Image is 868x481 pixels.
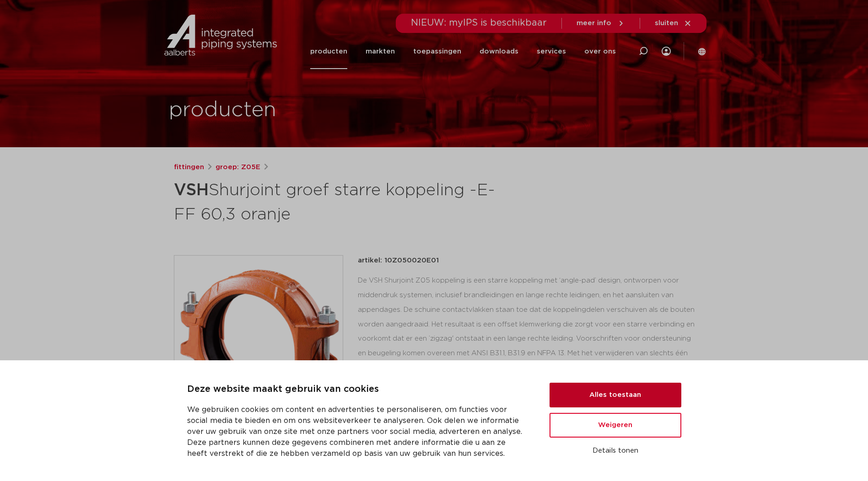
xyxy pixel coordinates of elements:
[310,34,616,69] nav: Menu
[169,96,276,125] h1: producten
[174,256,343,424] img: Product Image for VSH Shurjoint groef starre koppeling -E- FF 60,3 oranje
[550,383,681,407] button: Alles toestaan
[480,34,518,69] a: downloads
[577,20,611,27] span: meer info
[550,443,681,459] button: Details tonen
[655,19,692,27] a: sluiten
[577,19,625,27] a: meer info
[411,18,547,27] span: NIEUW: myIPS is beschikbaar
[174,162,204,173] a: fittingen
[358,273,695,365] div: De VSH Shurjoint Z05 koppeling is een starre koppeling met ‘angle-pad’ design, ontworpen voor mid...
[187,404,528,459] p: We gebruiken cookies om content en advertenties te personaliseren, om functies voor social media ...
[366,34,395,69] a: markten
[174,176,518,226] h1: Shurjoint groef starre koppeling -E- FF 60,3 oranje
[216,162,260,173] a: groep: Z05E
[358,255,439,266] p: artikel: 10Z050020E01
[537,34,566,69] a: services
[174,182,209,198] strong: VSH
[187,382,528,397] p: Deze website maakt gebruik van cookies
[584,34,616,69] a: over ons
[550,413,681,438] button: Weigeren
[655,20,678,27] span: sluiten
[413,34,461,69] a: toepassingen
[310,34,347,69] a: producten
